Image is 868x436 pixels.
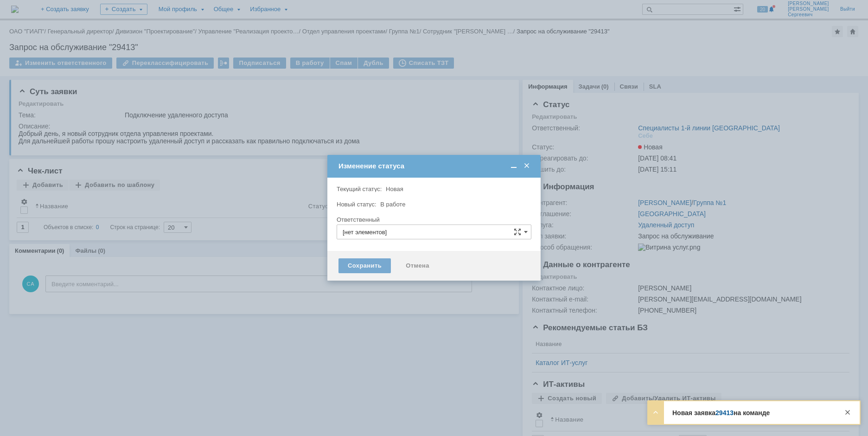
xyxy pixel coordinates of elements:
span: Новая [386,186,403,192]
label: Новый статус: [337,201,377,208]
div: Ответственный [337,217,530,223]
span: Закрыть [522,162,531,170]
label: Текущий статус: [337,186,382,192]
div: Развернуть [650,407,661,418]
span: Свернуть (Ctrl + M) [509,162,518,170]
a: 29413 [715,409,734,417]
span: В работе [380,201,405,208]
div: Изменение статуса [338,162,531,170]
span: Сложная форма [514,228,521,236]
div: Закрыть [842,407,853,418]
strong: Новая заявка на команде [672,409,770,417]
